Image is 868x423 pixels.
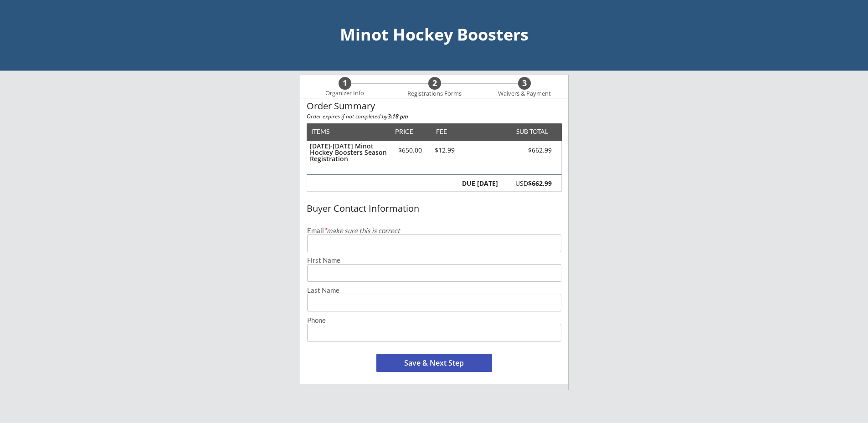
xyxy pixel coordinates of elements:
[339,78,351,88] div: 1
[320,90,370,97] div: Organizer Info
[307,317,561,324] div: Phone
[460,180,498,187] div: DUE [DATE]
[493,90,556,97] div: Waivers & Payment
[307,257,561,264] div: First Name
[376,354,492,372] button: Save & Next Step
[403,90,466,97] div: Registrations Forms
[388,112,408,120] strong: 3:18 pm
[528,179,552,188] strong: $662.99
[307,114,562,119] div: Order expires if not completed by
[430,128,453,135] div: FEE
[503,180,552,187] div: USD
[307,101,562,111] div: Order Summary
[311,128,344,135] div: ITEMS
[391,128,418,135] div: PRICE
[518,78,531,88] div: 3
[428,78,441,88] div: 2
[430,147,460,153] div: $12.99
[307,204,562,214] div: Buyer Contact Information
[307,227,561,234] div: Email
[391,147,430,153] div: $650.00
[310,143,387,162] div: [DATE]-[DATE] Minot Hockey Boosters Season Registration
[500,147,552,153] div: $662.99
[324,226,400,234] em: make sure this is correct
[513,128,548,135] div: SUB TOTAL
[9,26,859,43] div: Minot Hockey Boosters
[307,287,561,294] div: Last Name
